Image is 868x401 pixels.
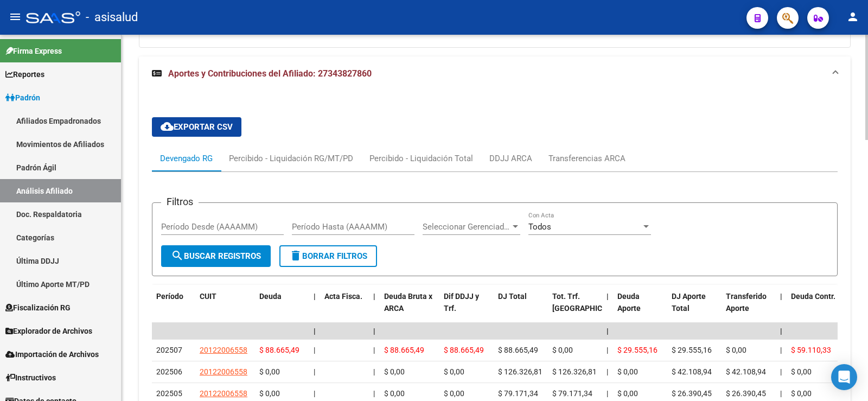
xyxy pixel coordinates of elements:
span: Padrón [5,92,40,104]
datatable-header-cell: Deuda Bruta x ARCA [380,285,439,333]
datatable-header-cell: | [309,285,320,333]
span: Deuda Aporte [617,292,641,313]
span: DJ Total [498,292,527,301]
span: $ 0,00 [617,389,638,398]
datatable-header-cell: | [602,285,613,333]
mat-icon: menu [9,10,22,23]
span: Fiscalización RG [5,302,71,314]
span: | [314,346,315,354]
span: Deuda Contr. [791,292,835,301]
span: | [780,346,782,354]
span: $ 0,00 [444,389,464,398]
span: $ 0,00 [259,367,280,376]
span: Transferido Aporte [726,292,767,313]
span: $ 79.171,34 [552,389,592,398]
span: Explorador de Archivos [5,325,92,337]
span: $ 29.555,16 [672,346,712,354]
span: | [373,389,375,398]
span: $ 42.108,94 [672,367,712,376]
span: | [373,346,375,354]
div: Open Intercom Messenger [831,364,857,390]
span: | [607,367,608,376]
span: CUIT [200,292,216,301]
span: $ 0,00 [791,389,812,398]
span: | [314,389,315,398]
span: Buscar Registros [171,251,261,261]
span: $ 0,00 [259,389,280,398]
mat-icon: person [846,10,859,23]
span: $ 0,00 [384,367,405,376]
span: $ 0,00 [726,346,746,354]
mat-icon: delete [289,249,302,262]
datatable-header-cell: Deuda Contr. [787,285,841,333]
span: | [373,327,375,335]
span: | [780,327,782,335]
datatable-header-cell: | [776,285,787,333]
span: | [607,327,609,335]
span: Período [156,292,183,301]
span: $ 59.110,33 [791,346,831,354]
span: Importación de Archivos [5,348,99,360]
span: | [373,367,375,376]
span: $ 0,00 [384,389,405,398]
span: Firma Express [5,45,62,57]
span: Instructivos [5,372,56,384]
span: Todos [528,222,551,232]
span: Deuda [259,292,282,301]
span: $ 26.390,45 [726,389,766,398]
span: $ 26.390,45 [672,389,712,398]
button: Buscar Registros [161,245,271,267]
span: 202505 [156,389,182,398]
span: Acta Fisca. [324,292,362,301]
span: $ 0,00 [444,367,464,376]
span: $ 126.326,81 [552,367,597,376]
span: | [607,389,608,398]
span: $ 126.326,81 [498,367,542,376]
button: Borrar Filtros [279,245,377,267]
datatable-header-cell: CUIT [195,285,255,333]
span: DJ Aporte Total [672,292,706,313]
div: Devengado RG [160,152,213,164]
span: $ 88.665,49 [444,346,484,354]
span: $ 42.108,94 [726,367,766,376]
span: | [780,292,782,301]
span: $ 88.665,49 [498,346,538,354]
span: Reportes [5,68,44,80]
h3: Filtros [161,194,199,209]
datatable-header-cell: Deuda [255,285,309,333]
span: Tot. Trf. [GEOGRAPHIC_DATA] [552,292,626,313]
span: $ 79.171,34 [498,389,538,398]
datatable-header-cell: Transferido Aporte [722,285,776,333]
div: Transferencias ARCA [548,152,626,164]
datatable-header-cell: DJ Total [494,285,548,333]
span: | [607,292,609,301]
span: | [780,367,782,376]
mat-expansion-panel-header: Aportes y Contribuciones del Afiliado: 27343827860 [139,56,851,91]
span: | [314,327,316,335]
datatable-header-cell: Acta Fisca. [320,285,369,333]
span: 20122006558 [200,367,247,376]
span: Aportes y Contribuciones del Afiliado: 27343827860 [168,68,372,79]
span: Dif DDJJ y Trf. [444,292,479,313]
span: - asisalud [86,5,138,29]
span: | [314,367,315,376]
span: $ 29.555,16 [617,346,658,354]
datatable-header-cell: Tot. Trf. Bruto [548,285,602,333]
datatable-header-cell: | [369,285,380,333]
span: $ 0,00 [552,346,573,354]
span: 202507 [156,346,182,354]
span: | [780,389,782,398]
span: $ 88.665,49 [384,346,424,354]
mat-icon: search [171,249,184,262]
div: Percibido - Liquidación RG/MT/PD [229,152,353,164]
span: | [373,292,375,301]
span: 20122006558 [200,346,247,354]
span: 202506 [156,367,182,376]
span: Exportar CSV [161,122,233,132]
datatable-header-cell: Deuda Aporte [613,285,667,333]
mat-icon: cloud_download [161,120,174,133]
span: | [314,292,316,301]
span: Deuda Bruta x ARCA [384,292,432,313]
div: DDJJ ARCA [489,152,532,164]
span: 20122006558 [200,389,247,398]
